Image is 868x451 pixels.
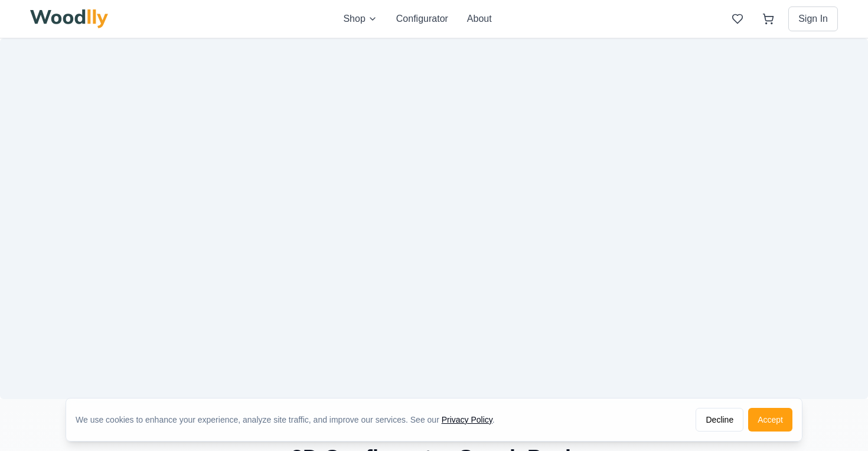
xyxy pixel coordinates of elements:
[30,9,108,28] img: Woodlly
[442,415,492,424] a: Privacy Policy
[696,408,743,432] button: Decline
[748,408,792,432] button: Accept
[788,6,838,31] button: Sign In
[76,414,504,426] div: We use cookies to enhance your experience, analyze site traffic, and improve our services. See our .
[467,12,492,26] button: About
[396,12,448,26] button: Configurator
[343,12,377,26] button: Shop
